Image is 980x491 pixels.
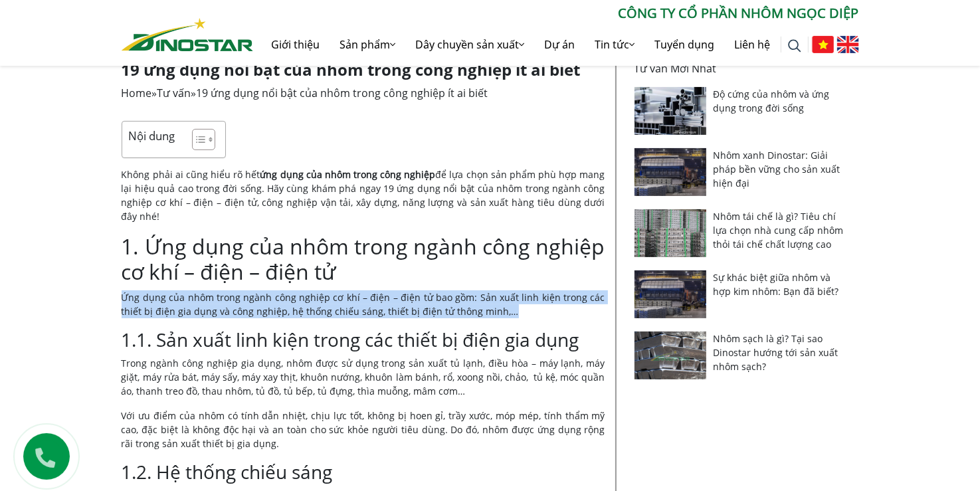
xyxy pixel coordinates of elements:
[262,23,330,66] a: Giới thiệu
[182,128,212,151] a: Toggle Table of Content
[635,87,707,135] img: Độ cứng của nhôm và ứng dụng trong đời sống
[122,86,152,100] a: Home
[713,210,843,250] a: Nhôm tái chế là gì? Tiêu chí lựa chọn nhà cung cấp nhôm thỏi tái chế chất lượng cao
[122,234,605,285] h2: 1. Ứng dụng của nhôm trong ngành công nghiệp cơ khí – điện – điện tử
[837,36,859,53] img: English
[713,88,829,114] a: Độ cứng của nhôm và ứng dụng trong đời sống
[260,168,435,181] strong: ứng dụng của nhôm trong công nghiệp
[122,461,605,484] h3: 1.2. Hệ thống chiếu sáng
[122,18,253,51] img: Nhôm Dinostar
[635,270,707,318] img: Sự khác biệt giữa nhôm và hợp kim nhôm: Bạn đã biết?
[635,148,707,196] img: Nhôm xanh Dinostar: Giải pháp bền vững cho sản xuất hiện đại
[788,39,801,52] img: search
[122,290,605,318] p: Ứng dụng của nhôm trong ngành công nghiệp cơ khí – điện – điện tử bao gồm: Sản xuất linh kiện tro...
[129,128,175,144] p: Nội dung
[713,149,840,189] a: Nhôm xanh Dinostar: Giải pháp bền vững cho sản xuất hiện đại
[713,271,838,298] a: Sự khác biệt giữa nhôm và hợp kim nhôm: Bạn đã biết?
[330,23,406,66] a: Sản phẩm
[122,409,605,450] p: Với ưu điểm của nhôm có tính dẫn nhiệt, chịu lực tốt, không bị hoen gỉ, trầy xước, móp mép, tính ...
[535,23,585,66] a: Dự án
[585,23,645,66] a: Tin tức
[197,86,488,100] span: 19 ứng dụng nổi bật của nhôm trong công nghiệp ít ai biết
[635,332,707,379] img: Nhôm sạch là gì? Tại sao Dinostar hướng tới sản xuất nhôm sạch?
[122,167,605,223] p: Không phải ai cũng hiểu rõ hết để lựa chọn sản phẩm phù hợp mang lại hiệu quả cao trong đời sống....
[122,60,605,80] h1: 19 ứng dụng nổi bật của nhôm trong công nghiệp ít ai biết
[122,86,488,100] span: » »
[122,329,605,351] h3: 1.1. Sản xuất linh kiện trong các thiết bị điện gia dụng
[635,60,851,76] p: Tư vấn Mới Nhất
[725,23,781,66] a: Liên hệ
[635,209,707,257] img: Nhôm tái chế là gì? Tiêu chí lựa chọn nhà cung cấp nhôm thỏi tái chế chất lượng cao
[406,23,535,66] a: Dây chuyền sản xuất
[122,356,605,398] p: Trong ngành công nghiệp gia dụng, nhôm được sử dụng trong sản xuất tủ lạnh, điều hòa – máy lạnh, ...
[157,86,191,100] a: Tư vấn
[812,36,834,53] img: Tiếng Việt
[253,3,859,23] p: CÔNG TY CỔ PHẦN NHÔM NGỌC DIỆP
[645,23,725,66] a: Tuyển dụng
[713,332,838,373] a: Nhôm sạch là gì? Tại sao Dinostar hướng tới sản xuất nhôm sạch?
